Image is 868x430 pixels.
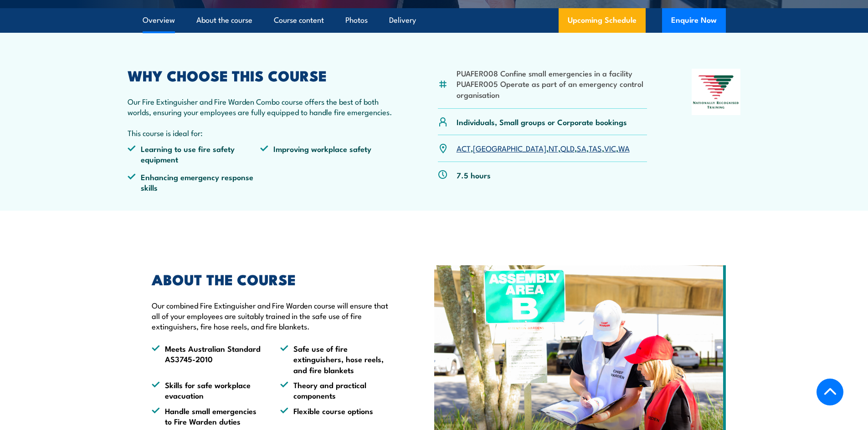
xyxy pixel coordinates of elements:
li: Flexible course options [280,405,392,427]
a: VIC [604,142,616,153]
a: About the course [196,8,252,32]
a: Photos [345,8,368,32]
h2: WHY CHOOSE THIS COURSE [128,69,394,81]
li: Skills for safe workplace evacuation [152,379,264,401]
a: [GEOGRAPHIC_DATA] [473,142,546,153]
p: 7.5 hours [457,170,491,180]
li: Enhancing emergency response skills [128,172,261,193]
li: Improving workplace safety [260,143,393,165]
li: PUAFER008 Confine small emergencies in a facility [457,68,647,78]
li: PUAFER005 Operate as part of an emergency control organisation [457,78,647,100]
a: Delivery [389,8,416,32]
li: Safe use of fire extinguishers, hose reels, and fire blankets [280,343,392,375]
a: TAS [589,142,602,153]
a: WA [618,142,630,153]
a: SA [577,142,586,153]
h2: ABOUT THE COURSE [152,273,392,285]
li: Meets Australian Standard AS3745-2010 [152,343,264,375]
a: Overview [143,8,175,32]
li: Theory and practical components [280,379,392,401]
p: This course is ideal for: [128,127,394,138]
p: Individuals, Small groups or Corporate bookings [457,116,627,127]
p: , , , , , , , [457,143,630,153]
a: Course content [274,8,324,32]
a: Upcoming Schedule [559,8,646,33]
img: Nationally Recognised Training logo. [692,69,741,115]
a: ACT [457,142,471,153]
li: Handle small emergencies to Fire Warden duties [152,405,264,427]
button: Enquire Now [662,8,726,33]
li: Learning to use fire safety equipment [128,143,261,165]
p: Our combined Fire Extinguisher and Fire Warden course will ensure that all of your employees are ... [152,300,392,332]
a: NT [549,142,558,153]
a: QLD [560,142,575,153]
p: Our Fire Extinguisher and Fire Warden Combo course offers the best of both worlds, ensuring your ... [128,96,394,117]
